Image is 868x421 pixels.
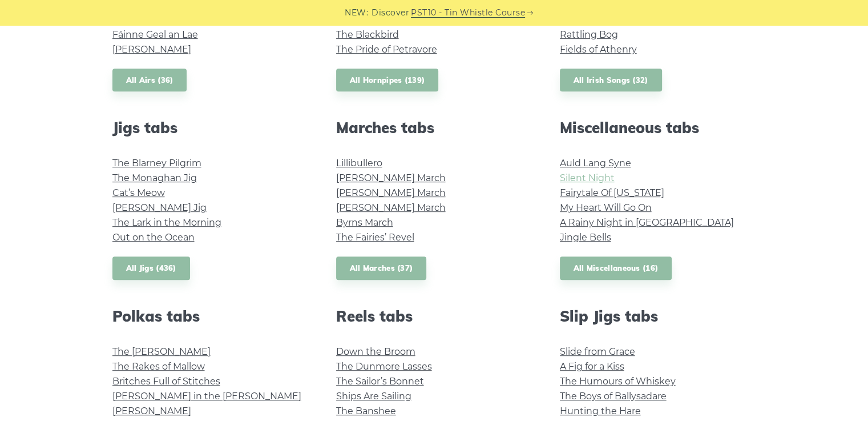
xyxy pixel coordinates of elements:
a: [PERSON_NAME] [112,406,191,416]
a: Fáinne Geal an Lae [112,29,198,40]
a: [PERSON_NAME] [112,44,191,55]
a: The Rakes of Mallow [112,361,205,372]
span: NEW: [345,6,368,19]
a: [PERSON_NAME] Jig [112,202,207,213]
a: Fields of Athenry [560,44,637,55]
h2: Polkas tabs [112,307,309,325]
a: Auld Lang Syne [560,158,631,169]
a: The Lark in the Morning [112,217,221,228]
a: Slide from Grace [560,346,635,357]
a: [PERSON_NAME] March [336,173,446,183]
a: Jingle Bells [560,232,611,243]
h2: Slip Jigs tabs [560,307,756,325]
a: All Airs (36) [112,69,187,92]
a: All Jigs (436) [112,256,190,280]
a: Rattling Bog [560,29,618,40]
a: Out on the Ocean [112,232,195,243]
a: The Fairies’ Revel [336,232,414,243]
a: The Blackbird [336,29,399,40]
a: Ships Are Sailing [336,391,411,402]
a: A Rainy Night in [GEOGRAPHIC_DATA] [560,217,734,228]
a: Down the Broom [336,346,415,357]
a: Britches Full of Stitches [112,376,220,387]
a: The Dunmore Lasses [336,361,432,372]
a: The [PERSON_NAME] [112,346,211,357]
a: The Monaghan Jig [112,173,197,183]
a: Silent Night [560,173,615,183]
a: [PERSON_NAME] in the [PERSON_NAME] [112,391,301,402]
a: All Miscellaneous (16) [560,256,672,280]
a: The Banshee [336,406,396,416]
a: Cat’s Meow [112,187,165,198]
span: Discover [372,6,409,19]
h2: Reels tabs [336,307,532,325]
a: Hunting the Hare [560,406,641,416]
a: Fairytale Of [US_STATE] [560,187,664,198]
a: My Heart Will Go On [560,202,652,213]
a: The Humours of Whiskey [560,376,676,387]
h2: Jigs tabs [112,119,309,137]
a: Lillibullero [336,158,382,169]
a: All Hornpipes (139) [336,69,439,92]
a: [PERSON_NAME] March [336,187,446,198]
a: PST10 - Tin Whistle Course [411,6,525,19]
a: The Boys of Ballysadare [560,391,667,402]
a: All Irish Songs (32) [560,69,662,92]
a: All Marches (37) [336,256,427,280]
a: The Sailor’s Bonnet [336,376,424,387]
h2: Miscellaneous tabs [560,119,756,137]
h2: Marches tabs [336,119,532,137]
a: The Pride of Petravore [336,44,437,55]
a: The Blarney Pilgrim [112,158,201,169]
a: A Fig for a Kiss [560,361,624,372]
a: [PERSON_NAME] March [336,202,446,213]
a: Byrns March [336,217,393,228]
